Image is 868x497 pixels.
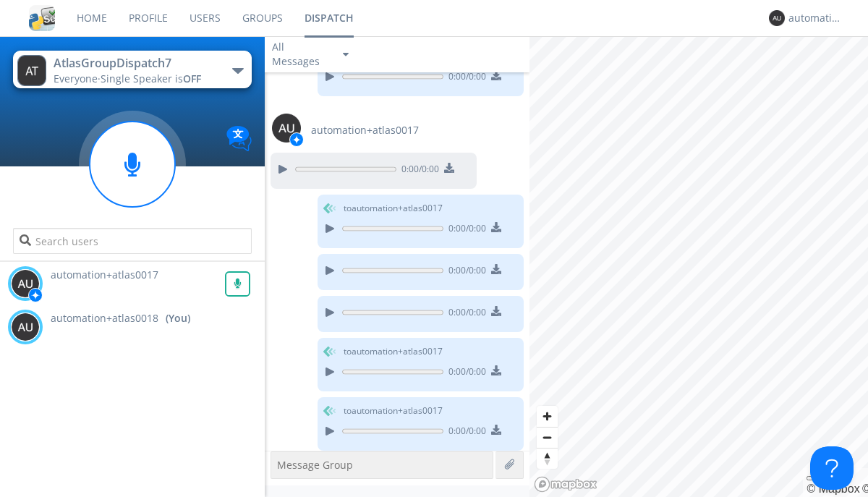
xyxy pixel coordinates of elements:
div: All Messages [272,40,330,69]
button: AtlasGroupDispatch7Everyone·Single Speaker isOFF [13,51,251,88]
img: cddb5a64eb264b2086981ab96f4c1ba7 [29,5,55,31]
button: Reset bearing to north [537,448,558,469]
a: Mapbox logo [534,476,597,493]
button: Zoom out [537,427,558,448]
span: 0:00 / 0:00 [443,425,486,441]
a: Mapbox [807,483,859,495]
span: automation+atlas0017 [51,268,158,281]
span: 0:00 / 0:00 [443,264,486,280]
input: Search users [13,228,251,254]
span: 0:00 / 0:00 [443,365,486,381]
img: download media button [491,264,501,274]
div: (You) [166,311,190,326]
span: 0:00 / 0:00 [443,306,486,322]
span: 0:00 / 0:00 [443,222,486,238]
img: 373638.png [11,269,40,298]
span: Single Speaker is [101,72,201,85]
span: automation+atlas0017 [311,123,419,137]
img: download media button [491,70,501,80]
button: Zoom in [537,406,558,427]
img: 373638.png [17,55,46,86]
span: Reset bearing to north [537,449,558,469]
img: 373638.png [769,10,785,26]
img: download media button [491,425,501,435]
span: to automation+atlas0017 [344,202,443,215]
img: 373638.png [272,114,301,143]
img: 373638.png [11,313,40,341]
span: 0:00 / 0:00 [443,70,486,86]
span: Zoom out [537,428,558,448]
button: Toggle attribution [807,476,818,480]
div: automation+atlas0018 [788,11,843,25]
img: download media button [491,222,501,232]
img: download media button [491,365,501,375]
div: Everyone · [54,72,216,86]
span: to automation+atlas0017 [344,345,443,358]
span: OFF [183,72,201,85]
img: caret-down-sm.svg [343,53,349,56]
img: download media button [491,306,501,316]
img: Translation enabled [226,126,252,151]
img: download media button [444,163,454,173]
span: 0:00 / 0:00 [396,163,439,179]
iframe: Toggle Customer Support [810,446,854,490]
span: to automation+atlas0017 [344,404,443,417]
span: automation+atlas0018 [51,311,158,326]
div: AtlasGroupDispatch7 [54,55,216,72]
